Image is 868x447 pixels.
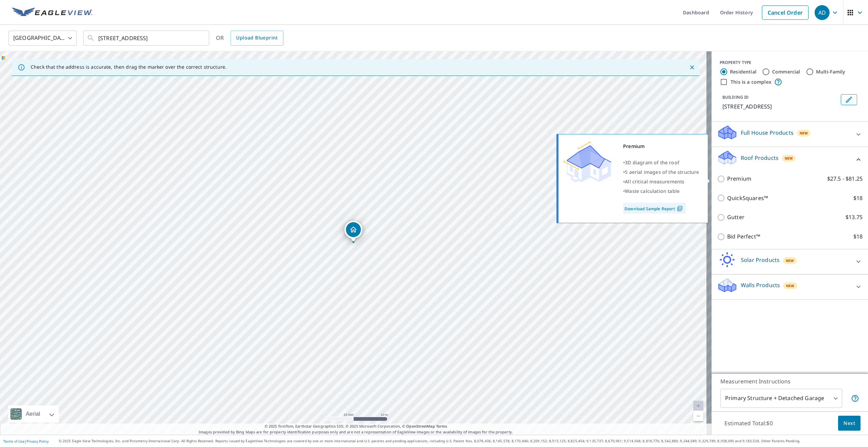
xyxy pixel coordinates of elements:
a: Terms [436,424,447,429]
p: Walls Products [741,281,780,289]
span: Next [844,419,855,428]
div: Premium [623,142,699,151]
a: OpenStreetMap [406,424,435,429]
span: New [785,155,793,161]
p: Bid Perfect™ [727,232,760,241]
div: • [623,167,699,177]
p: Solar Products [741,256,780,264]
span: Your report will include the primary structure and a detached garage if one exists. [851,394,859,402]
p: Roof Products [741,154,779,162]
p: [STREET_ADDRESS] [722,102,838,111]
span: Waste calculation table [625,188,680,194]
div: AD [815,5,830,20]
a: Current Level 20, Zoom In Disabled [693,401,703,411]
img: Pdf Icon [675,205,684,212]
button: Close [688,63,697,72]
p: Full House Products [741,129,794,137]
p: $27.5 - $81.25 [827,175,863,183]
div: PROPERTY TYPE [720,60,860,66]
span: 3D diagram of the roof [625,159,679,166]
div: • [623,158,699,167]
label: Commercial [772,68,800,75]
div: Dropped pin, building 1, Residential property, 1814 W Pepper Ln Spokane, WA 99218 [345,221,362,242]
span: Upload Blueprint [236,34,278,42]
a: Cancel Order [762,5,808,20]
p: $18 [853,232,863,241]
span: New [786,283,795,288]
label: Residential [730,68,756,75]
p: BUILDING ID [722,94,749,100]
div: [GEOGRAPHIC_DATA] [9,29,77,48]
label: This is a complex [731,79,771,85]
a: Upload Blueprint [231,31,283,46]
label: Multi-Family [816,68,846,75]
p: QuickSquares™ [727,194,768,202]
span: New [786,258,794,263]
p: $13.75 [846,213,863,221]
span: All critical measurements [625,178,684,185]
a: Download Sample Report [623,203,686,214]
a: Terms of Use [3,439,24,444]
span: New [800,130,808,136]
div: Aerial [24,405,42,423]
input: Search by address or latitude-longitude [98,29,195,48]
div: Roof ProductsNew [717,150,863,169]
div: Walls ProductsNew [717,277,863,297]
img: Premium [564,142,611,182]
p: | [3,439,49,443]
span: © 2025 TomTom, Earthstar Geographics SIO, © 2025 Microsoft Corporation, © [265,424,447,429]
img: EV Logo [12,7,93,18]
div: • [623,177,699,186]
button: Next [838,416,861,431]
div: • [623,186,699,196]
button: Edit building 1 [841,94,857,105]
div: Solar ProductsNew [717,252,863,271]
p: Gutter [727,213,745,221]
p: Premium [727,175,751,183]
a: Privacy Policy [27,439,49,444]
a: Current Level 20, Zoom Out [693,411,703,421]
p: Estimated Total: $0 [719,416,778,431]
div: Full House ProductsNew [717,125,863,144]
p: $18 [853,194,863,202]
p: © 2025 Eagle View Technologies, Inc. and Pictometry International Corp. All Rights Reserved. Repo... [59,438,865,444]
div: OR [216,31,283,46]
div: Aerial [8,405,59,423]
p: Check that the address is accurate, then drag the marker over the correct structure. [31,64,227,70]
p: Measurement Instructions [720,377,859,385]
div: Primary Structure + Detached Garage [720,389,842,408]
span: 5 aerial images of the structure [625,169,699,175]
